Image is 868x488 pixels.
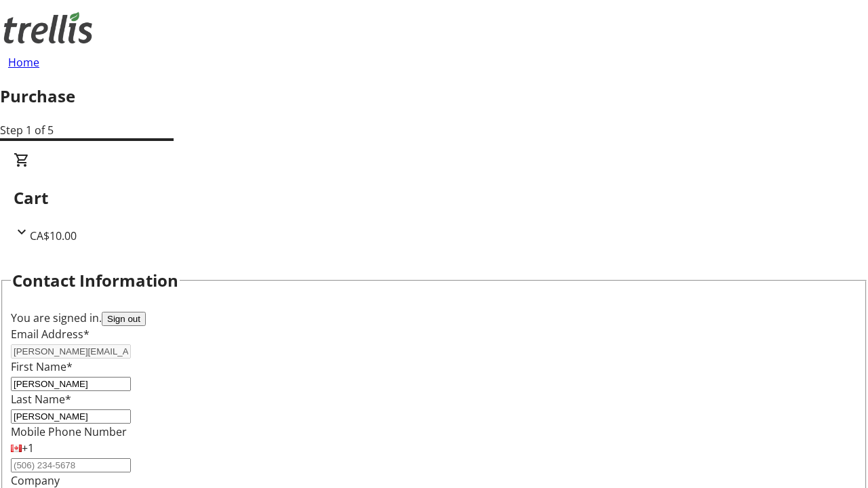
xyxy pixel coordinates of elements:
label: Company [11,473,60,488]
label: First Name* [11,359,73,374]
span: CA$10.00 [30,228,77,243]
label: Mobile Phone Number [11,424,127,439]
h2: Cart [14,186,854,210]
div: You are signed in. [11,310,857,326]
input: (506) 234-5678 [11,458,131,472]
button: Sign out [102,312,146,326]
h2: Contact Information [12,268,178,293]
label: Last Name* [11,392,71,407]
div: CartCA$10.00 [14,152,854,244]
label: Email Address* [11,327,90,342]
